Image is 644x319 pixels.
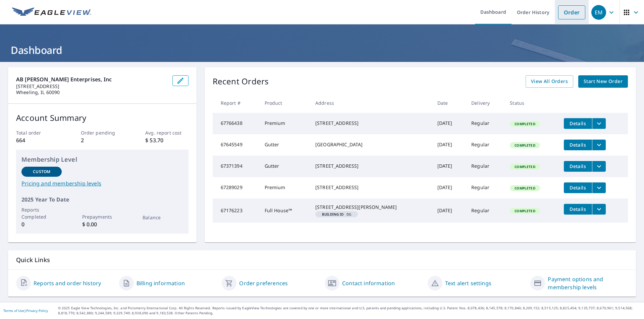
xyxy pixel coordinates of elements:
td: Regular [466,134,504,156]
span: Details [568,184,588,191]
p: 0 [21,220,62,228]
span: Details [568,163,588,169]
div: [STREET_ADDRESS] [315,120,427,127]
button: filesDropdownBtn-67645549 [592,140,606,150]
td: 67645549 [213,134,259,156]
button: filesDropdownBtn-67371394 [592,161,606,172]
span: DG [318,213,355,216]
a: Text alert settings [445,279,491,287]
span: Completed [511,143,539,148]
p: Account Summary [16,112,189,124]
a: Terms of Use [3,308,24,313]
td: Regular [466,156,504,177]
th: Date [432,93,466,113]
div: [STREET_ADDRESS][PERSON_NAME] [315,204,427,211]
p: Wheeling, IL 60090 [16,89,167,95]
h1: Dashboard [8,43,636,57]
a: Payment options and membership levels [548,275,628,291]
p: Custom [33,169,50,175]
p: $ 0.00 [82,220,122,228]
a: Start New Order [578,75,628,88]
p: Prepayments [82,213,122,220]
td: [DATE] [432,198,466,223]
a: Order [558,5,585,19]
th: Product [259,93,310,113]
p: 2 [81,136,124,144]
p: Quick Links [16,256,628,264]
button: detailsBtn-67289029 [564,182,592,193]
button: detailsBtn-67645549 [564,140,592,150]
th: Report # [213,93,259,113]
td: [DATE] [432,113,466,134]
p: Membership Level [21,155,183,164]
div: EM [591,5,606,20]
button: filesDropdownBtn-67289029 [592,182,606,193]
td: 67289029 [213,177,259,198]
th: Delivery [466,93,504,113]
td: Regular [466,113,504,134]
p: | [3,309,48,313]
a: View All Orders [526,75,573,88]
p: Balance [143,214,183,221]
div: [STREET_ADDRESS] [315,184,427,191]
td: Gutter [259,134,310,156]
p: 2025 Year To Date [21,195,183,204]
p: Total order [16,129,59,136]
p: $ 53.70 [145,136,188,144]
a: Order preferences [239,279,288,287]
p: AB [PERSON_NAME] Enterprises, Inc [16,75,167,83]
div: [STREET_ADDRESS] [315,163,427,169]
em: Building ID [322,213,344,216]
p: Order pending [81,129,124,136]
span: Details [568,120,588,127]
td: [DATE] [432,134,466,156]
span: View All Orders [531,77,568,86]
a: Contact information [342,279,395,287]
td: Regular [466,177,504,198]
p: [STREET_ADDRESS] [16,83,167,89]
span: Completed [511,122,539,126]
span: Completed [511,186,539,190]
div: [GEOGRAPHIC_DATA] [315,141,427,148]
td: [DATE] [432,177,466,198]
td: [DATE] [432,156,466,177]
span: Completed [511,209,539,213]
span: Start New Order [584,77,623,86]
button: detailsBtn-67766438 [564,118,592,129]
p: Avg. report cost [145,129,188,136]
td: Premium [259,177,310,198]
a: Reports and order history [34,279,101,287]
td: Premium [259,113,310,134]
a: Pricing and membership levels [21,179,183,187]
button: detailsBtn-67371394 [564,161,592,172]
p: Recent Orders [213,75,269,88]
img: EV Logo [12,7,91,17]
span: Details [568,206,588,212]
button: filesDropdownBtn-67176223 [592,204,606,215]
th: Address [310,93,432,113]
td: Gutter [259,156,310,177]
a: Billing information [137,279,185,287]
td: 67371394 [213,156,259,177]
th: Status [504,93,558,113]
td: 67176223 [213,198,259,223]
button: detailsBtn-67176223 [564,204,592,215]
button: filesDropdownBtn-67766438 [592,118,606,129]
td: Regular [466,198,504,223]
td: 67766438 [213,113,259,134]
span: Completed [511,164,539,169]
a: Privacy Policy [26,308,48,313]
p: 664 [16,136,59,144]
p: © 2025 Eagle View Technologies, Inc. and Pictometry International Corp. All Rights Reserved. Repo... [58,306,641,316]
td: Full House™ [259,198,310,223]
p: Reports Completed [21,206,62,220]
span: Details [568,142,588,148]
